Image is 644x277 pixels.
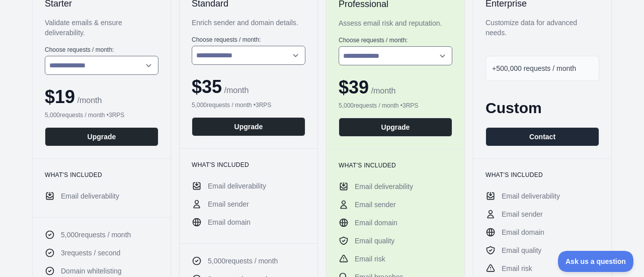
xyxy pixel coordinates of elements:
button: Contact [486,127,599,146]
span: Custom [486,100,542,116]
button: Upgrade [339,118,452,137]
div: 5,000 requests / month • 3 RPS [192,101,305,109]
span: / month [369,86,395,95]
span: / month [222,86,249,95]
span: $ 39 [339,77,369,98]
iframe: Toggle Customer Support [558,251,634,272]
button: Upgrade [192,117,305,136]
span: $ 35 [192,76,222,97]
div: 5,000 requests / month • 3 RPS [339,102,452,110]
